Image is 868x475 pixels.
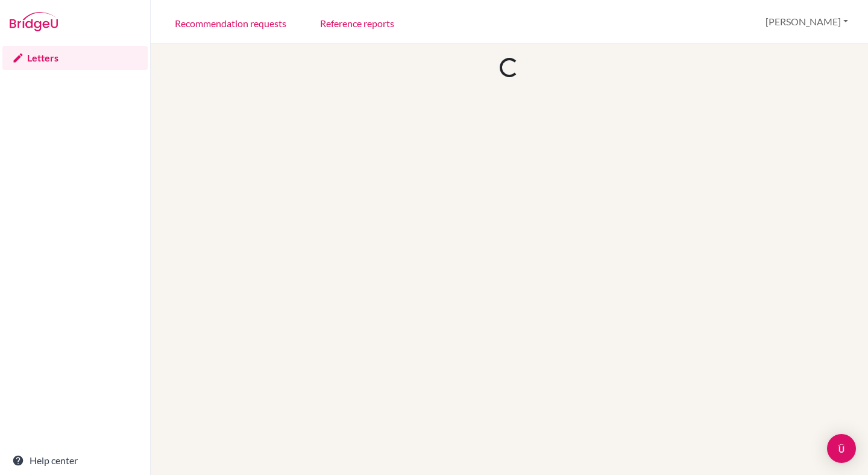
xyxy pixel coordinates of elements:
[760,10,854,33] button: [PERSON_NAME]
[827,434,856,463] div: Open Intercom Messenger
[497,55,523,81] div: Loading...
[2,46,148,70] a: Letters
[310,2,404,43] a: Reference reports
[2,448,148,473] a: Help center
[165,2,296,43] a: Recommendation requests
[10,12,58,31] img: Bridge-U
